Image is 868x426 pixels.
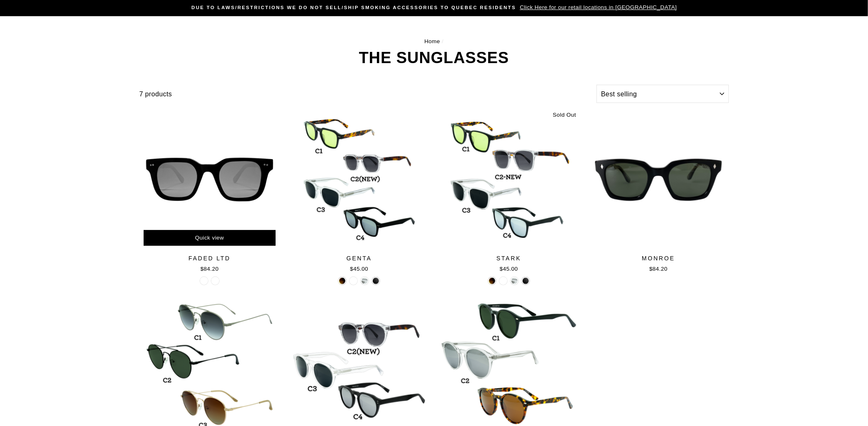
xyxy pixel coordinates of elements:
a: Home [424,38,440,44]
span: Quick view [195,235,224,241]
a: GENTA$45.00 [289,109,430,276]
div: STARK [439,254,579,263]
a: MONROE$84.20 [588,109,729,276]
div: Sold Out [549,109,579,121]
span: DUE TO LAWS/restrictions WE DO NOT SELL/SHIP SMOKING ACCESSORIES to qUEBEC RESIDENTS [191,5,516,10]
a: STARK$45.00 [439,109,579,276]
span: Click Here for our retail locations in [GEOGRAPHIC_DATA] [518,4,677,10]
div: MONROE [588,254,729,263]
div: $45.00 [439,265,579,273]
div: $45.00 [289,265,430,273]
div: FADED LTD [139,254,280,263]
div: 7 products [139,89,594,100]
div: GENTA [289,254,430,263]
div: $84.20 [588,265,729,273]
a: Quick view FADED LTD$84.20 [139,109,280,276]
h1: THE SUNGLASSES [139,50,729,66]
a: DUE TO LAWS/restrictions WE DO NOT SELL/SHIP SMOKING ACCESSORIES to qUEBEC RESIDENTS Click Here f... [142,3,727,12]
span: / [442,38,443,44]
div: $84.20 [139,265,280,273]
nav: breadcrumbs [139,37,729,46]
